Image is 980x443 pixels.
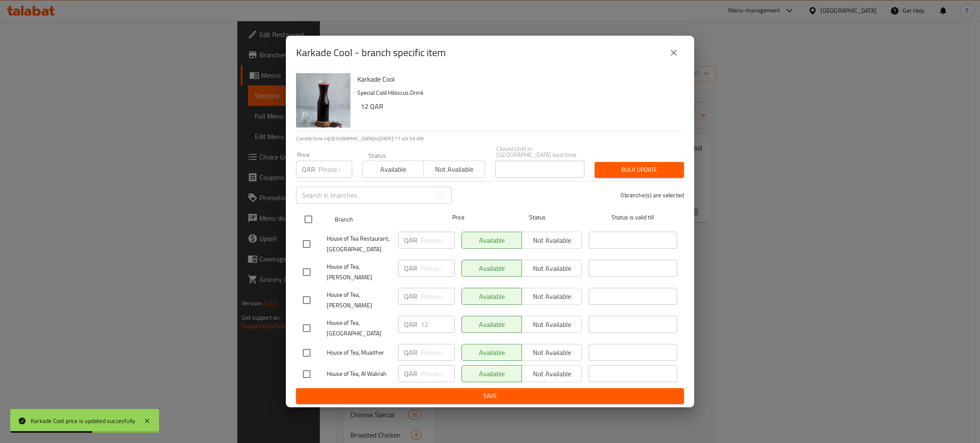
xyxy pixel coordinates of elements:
[303,391,677,401] span: Save
[327,233,391,255] span: House of Tea Restaurant, [GEOGRAPHIC_DATA]
[427,163,481,176] span: Not available
[404,369,417,379] p: QAR
[296,187,432,204] input: Search in branches
[423,161,484,178] button: Not available
[493,212,582,223] span: Status
[404,235,417,245] p: QAR
[421,316,455,333] input: Please enter price
[296,135,684,142] p: Current time in [GEOGRAPHIC_DATA] is [DATE] 11:49:33 AM
[319,161,352,178] input: Please enter price
[595,162,684,178] button: Bulk update
[296,388,684,404] button: Save
[664,43,684,63] button: close
[421,288,455,305] input: Please enter price
[327,261,391,283] span: House of Tea, [PERSON_NAME]
[327,318,391,339] span: House of Tea, [GEOGRAPHIC_DATA]
[430,212,487,223] span: Price
[421,232,455,249] input: Please enter price
[421,344,455,361] input: Please enter price
[404,291,417,301] p: QAR
[589,212,677,223] span: Status is valid till
[296,46,446,60] h2: Karkade Cool - branch specific item
[357,88,677,98] p: Special Cold Hibiscus Drink
[327,347,391,358] span: House of Tea, Muaither
[357,73,677,85] h6: Karkade Cool
[302,164,315,174] p: QAR
[601,165,677,175] span: Bulk update
[404,319,417,329] p: QAR
[31,416,135,426] div: Karkade Cool price is updated succesfully
[296,73,350,128] img: Karkade Cool
[362,161,424,178] button: Available
[404,263,417,273] p: QAR
[327,290,391,311] span: House of Tea, [PERSON_NAME]
[327,369,391,379] span: House of Tea, Al Wakrah
[421,365,455,382] input: Please enter price
[404,347,417,358] p: QAR
[335,214,423,225] span: Branch
[361,100,677,112] h6: 12 QAR
[366,163,420,176] span: Available
[621,191,684,199] p: 0 branche(s) are selected
[421,260,455,277] input: Please enter price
